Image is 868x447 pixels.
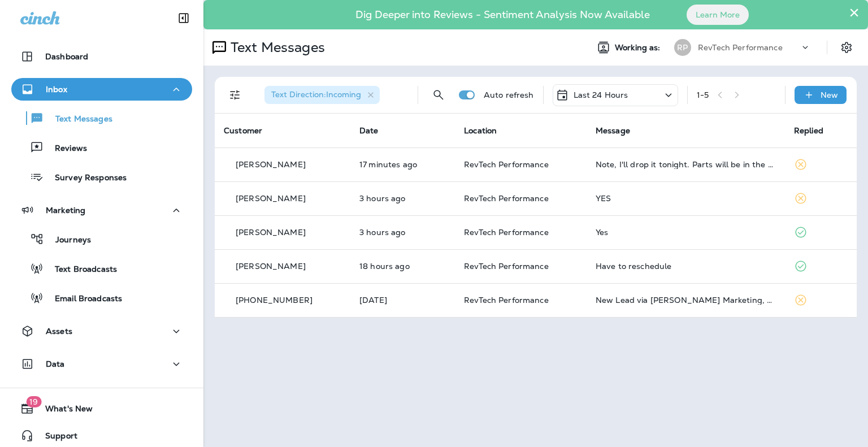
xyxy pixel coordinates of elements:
[44,173,127,184] p: Survey Responses
[484,90,534,99] p: Auto refresh
[224,84,246,106] button: Filters
[574,90,628,99] p: Last 24 Hours
[794,125,823,136] span: Replied
[236,228,306,237] p: [PERSON_NAME]
[11,165,192,189] button: Survey Responses
[11,45,192,68] button: Dashboard
[46,359,65,368] p: Data
[34,431,77,445] span: Support
[11,257,192,280] button: Text Broadcasts
[45,52,88,61] p: Dashboard
[464,159,549,170] span: RevTech Performance
[836,37,857,58] button: Settings
[359,125,379,136] span: Date
[698,43,783,52] p: RevTech Performance
[596,228,776,237] div: Yes
[323,13,683,16] p: Dig Deeper into Reviews - Sentiment Analysis Now Available
[11,78,192,101] button: Inbox
[464,193,549,203] span: RevTech Performance
[46,206,85,215] p: Marketing
[359,160,446,169] p: Oct 7, 2025 02:51 PM
[44,294,122,305] p: Email Broadcasts
[44,264,117,275] p: Text Broadcasts
[264,86,380,104] div: Text Direction:Incoming
[11,424,192,447] button: Support
[464,261,549,271] span: RevTech Performance
[596,160,776,169] div: Note, I'll drop it tonight. Parts will be in the trunk. Just an oil change, coolant leak issue, a...
[11,227,192,251] button: Journeys
[359,194,446,203] p: Oct 7, 2025 11:13 AM
[236,262,306,271] p: [PERSON_NAME]
[596,262,776,271] div: Have to reschedule
[615,43,663,53] span: Working as:
[359,228,446,237] p: Oct 7, 2025 11:11 AM
[236,160,306,169] p: [PERSON_NAME]
[34,404,93,418] span: What's New
[697,90,709,99] div: 1 - 5
[11,136,192,159] button: Reviews
[11,106,192,130] button: Text Messages
[236,194,306,203] p: [PERSON_NAME]
[821,90,838,99] p: New
[224,125,262,136] span: Customer
[427,84,450,106] button: Search Messages
[26,396,41,407] span: 19
[596,125,630,136] span: Message
[464,295,549,305] span: RevTech Performance
[11,320,192,342] button: Assets
[596,194,776,203] div: YES
[44,144,87,154] p: Reviews
[464,125,497,136] span: Location
[11,199,192,222] button: Marketing
[11,353,192,375] button: Data
[271,89,361,99] span: Text Direction : Incoming
[687,5,749,25] button: Learn More
[674,39,691,56] div: RP
[44,235,91,246] p: Journeys
[359,262,446,271] p: Oct 6, 2025 09:03 PM
[44,114,112,125] p: Text Messages
[168,7,199,29] button: Collapse Sidebar
[236,296,313,305] p: [PHONE_NUMBER]
[11,286,192,310] button: Email Broadcasts
[46,327,72,336] p: Assets
[359,296,446,305] p: Oct 6, 2025 10:54 AM
[464,227,549,237] span: RevTech Performance
[11,397,192,420] button: 19What's New
[596,296,776,305] div: New Lead via Merrick Marketing, Customer Name: Courtney H., Contact info: 4805866232, Job Info: J...
[46,85,67,94] p: Inbox
[226,39,325,56] p: Text Messages
[849,3,860,21] button: Close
